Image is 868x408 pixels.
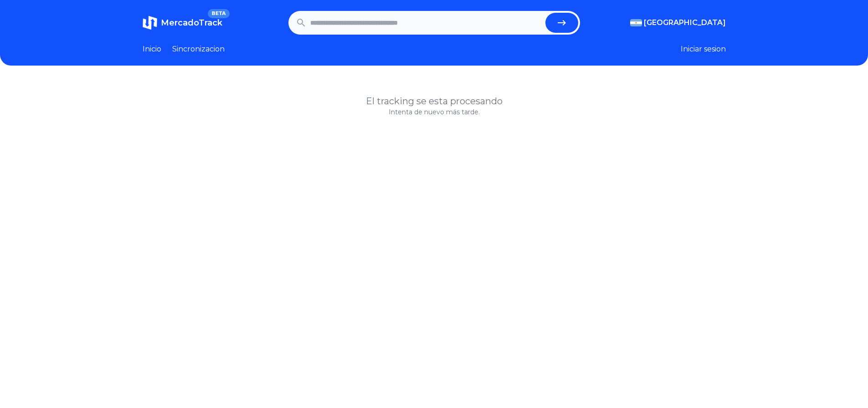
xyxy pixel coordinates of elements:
span: BETA [208,9,229,18]
span: [GEOGRAPHIC_DATA] [644,17,726,28]
h1: El tracking se esta procesando [143,95,726,107]
a: Inicio [143,44,161,55]
img: MercadoTrack [143,15,157,30]
button: Iniciar sesion [681,44,726,55]
p: Intenta de nuevo más tarde. [143,107,726,117]
img: Argentina [630,19,642,26]
button: [GEOGRAPHIC_DATA] [630,17,726,28]
a: MercadoTrackBETA [143,15,222,30]
span: MercadoTrack [161,18,222,28]
a: Sincronizacion [172,44,225,55]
